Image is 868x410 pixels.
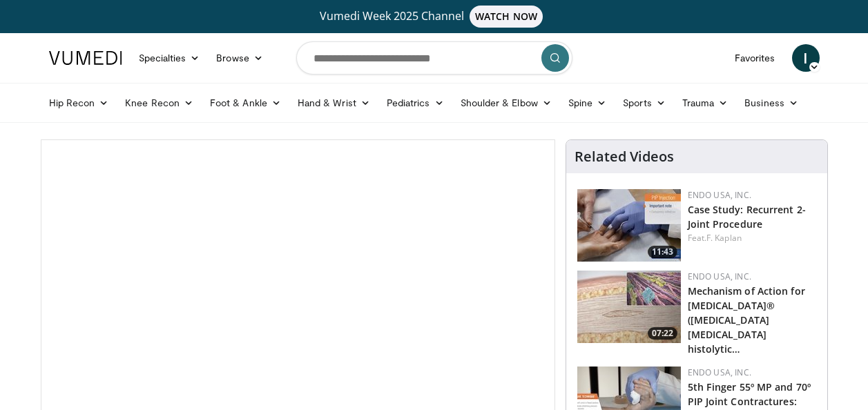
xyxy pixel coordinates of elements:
a: Browse [208,44,271,72]
a: Foot & Ankle [202,89,289,117]
a: Trauma [674,89,737,117]
a: Vumedi Week 2025 ChannelWATCH NOW [51,6,818,28]
span: 07:22 [648,327,677,340]
a: Sports [615,89,674,117]
a: Mechanism of Action for [MEDICAL_DATA]® ([MEDICAL_DATA] [MEDICAL_DATA] histolytic… [688,284,805,355]
span: WATCH NOW [470,6,543,28]
a: Hip Recon [41,89,117,117]
a: Shoulder & Elbow [452,89,560,117]
a: Specialties [131,44,209,72]
a: Endo USA, Inc. [688,189,751,201]
span: 11:43 [648,246,677,258]
img: VuMedi Logo [49,51,122,65]
a: 07:22 [577,271,681,343]
a: 11:43 [577,189,681,262]
a: Business [736,89,807,117]
a: Spine [560,89,615,117]
a: Favorites [726,44,784,72]
a: Endo USA, Inc. [688,367,751,378]
img: 5ba3bb49-dd9f-4125-9852-d42629a0b25e.150x105_q85_crop-smart_upscale.jpg [577,189,681,262]
div: Feat. [688,232,816,244]
a: I [792,44,820,72]
a: Case Study: Recurrent 2-Joint Procedure [688,203,806,231]
input: Search topics, interventions [296,41,572,75]
a: Knee Recon [117,89,202,117]
img: 4f28c07a-856f-4770-928d-01fbaac11ded.150x105_q85_crop-smart_upscale.jpg [577,271,681,343]
a: F. Kaplan [706,232,742,244]
a: Pediatrics [378,89,452,117]
a: Endo USA, Inc. [688,271,751,282]
h4: Related Videos [575,148,674,165]
a: Hand & Wrist [289,89,378,117]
